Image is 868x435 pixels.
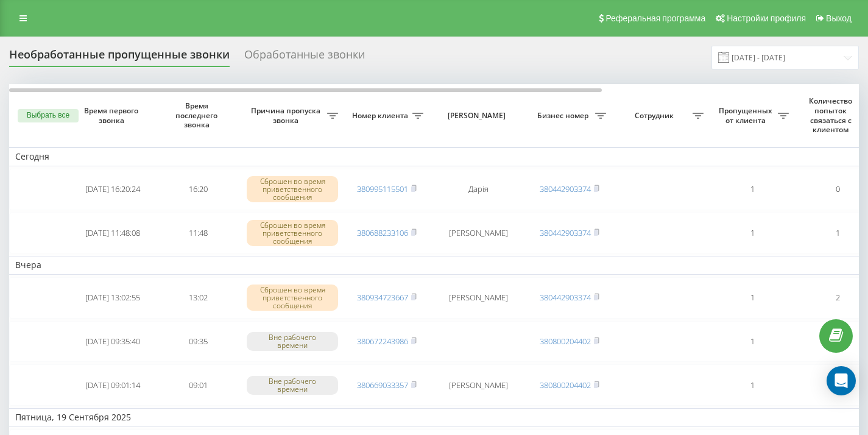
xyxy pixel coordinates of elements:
span: Время последнего звонка [165,101,231,130]
span: Настройки профиля [727,13,806,23]
span: Причина пропуска звонка [247,106,327,125]
div: Сброшен во время приветственного сообщения [247,285,338,311]
a: 380442903374 [540,292,591,303]
div: Вне рабочего времени [247,332,338,350]
span: Выход [826,13,852,23]
td: 1 [710,321,795,362]
td: 16:20 [155,169,241,210]
a: 380672243986 [357,336,408,347]
td: [DATE] 13:02:55 [70,277,155,319]
td: 09:35 [155,321,241,362]
td: [PERSON_NAME] [429,364,527,406]
div: Сброшен во время приветственного сообщения [247,176,338,203]
button: Выбрать все [18,109,79,122]
a: 380995115501 [357,183,408,194]
td: [DATE] 11:48:08 [70,213,155,254]
div: Вне рабочего времени [247,376,338,394]
a: 380934723667 [357,292,408,303]
td: 1 [710,364,795,406]
span: [PERSON_NAME] [440,111,517,121]
td: [DATE] 09:01:14 [70,364,155,406]
span: Сотрудник [618,111,693,121]
div: Сброшен во время приветственного сообщения [247,220,338,247]
td: 1 [710,277,795,319]
td: 09:01 [155,364,241,406]
a: 380442903374 [540,227,591,238]
span: Бизнес номер [533,111,595,121]
div: Обработанные звонки [244,48,365,67]
span: Реферальная программа [605,13,705,23]
td: [DATE] 09:35:40 [70,321,155,362]
a: 380800204402 [540,380,591,391]
span: Пропущенных от клиента [716,106,778,125]
td: [PERSON_NAME] [429,277,527,319]
span: Количество попыток связаться с клиентом [801,96,863,134]
a: 380669033357 [357,380,408,391]
span: Время первого звонка [80,106,146,125]
a: 380800204402 [540,336,591,347]
div: Необработанные пропущенные звонки [9,48,230,67]
td: [DATE] 16:20:24 [70,169,155,210]
a: 380688233106 [357,227,408,238]
div: Open Intercom Messenger [827,366,856,395]
span: Номер клиента [350,111,412,121]
a: 380442903374 [540,183,591,194]
td: 11:48 [155,213,241,254]
td: 1 [710,213,795,254]
td: 1 [710,169,795,210]
td: Дарія [429,169,527,210]
td: 13:02 [155,277,241,319]
td: [PERSON_NAME] [429,213,527,254]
